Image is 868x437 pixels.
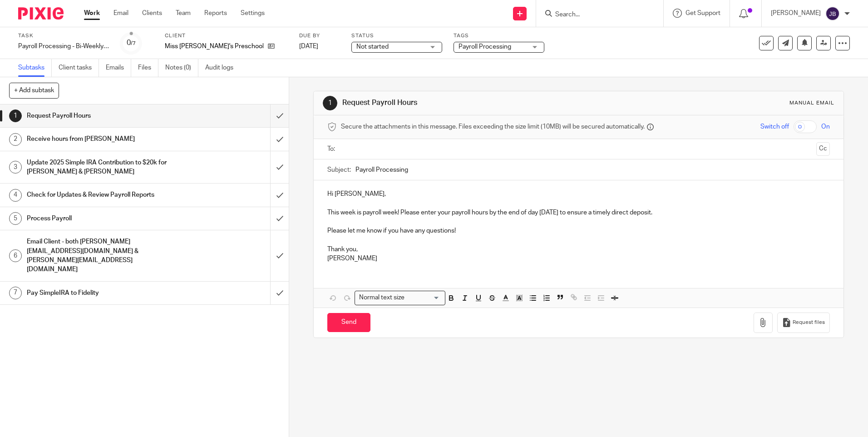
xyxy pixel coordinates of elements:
[9,83,59,98] button: + Add subtask
[165,59,198,77] a: Notes (0)
[341,122,645,131] span: Secure the attachments in this message. Files exceeding the size limit (10MB) will be secured aut...
[342,98,598,108] h1: Request Payroll Hours
[816,142,830,156] button: Cc
[793,319,825,326] span: Request files
[9,161,22,174] div: 3
[204,9,227,18] a: Reports
[554,11,636,19] input: Search
[84,9,100,18] a: Work
[327,313,370,333] input: Send
[27,212,183,225] h1: Process Payroll
[327,199,829,217] p: This week is payroll week! Please enter your payroll hours by the end of day [DATE] to ensure a t...
[18,59,52,77] a: Subtasks
[327,189,829,199] p: Hi [PERSON_NAME],
[205,59,240,77] a: Audit logs
[327,165,351,174] label: Subject:
[686,10,720,16] span: Get Support
[459,44,511,50] span: Payroll Processing
[176,9,191,18] a: Team
[9,212,22,225] div: 5
[327,144,337,154] label: To:
[9,133,22,146] div: 2
[18,42,109,51] div: Payroll Processing - Bi-Weekly - Miss [PERSON_NAME]'s Preschool
[27,109,183,123] h1: Request Payroll Hours
[18,42,109,51] div: Payroll Processing - Bi-Weekly - Miss Amy&#39;s Preschool
[789,99,834,107] div: Manual email
[113,9,128,18] a: Email
[9,189,22,202] div: 4
[241,9,265,18] a: Settings
[27,188,183,202] h1: Check for Updates & Review Payroll Reports
[165,32,288,40] label: Client
[165,42,263,51] p: Miss [PERSON_NAME]'s Preschool, Inc.
[454,32,544,40] label: Tags
[59,59,99,77] a: Client tasks
[9,109,22,122] div: 1
[323,96,337,110] div: 1
[821,122,830,131] span: On
[299,32,340,40] label: Due by
[18,32,109,40] label: Task
[27,286,183,300] h1: Pay SimpleIRA to Fidelity
[771,9,821,18] p: [PERSON_NAME]
[356,44,389,50] span: Not started
[407,293,440,303] input: Search for option
[299,43,318,50] span: [DATE]
[127,38,136,48] div: 0
[777,313,830,333] button: Request files
[357,293,406,303] span: Normal text size
[327,254,829,263] p: [PERSON_NAME]
[825,6,840,21] img: svg%3E
[760,122,789,131] span: Switch off
[27,235,183,276] h1: Email Client - both [PERSON_NAME][EMAIL_ADDRESS][DOMAIN_NAME] & [PERSON_NAME][EMAIL_ADDRESS][DOMA...
[106,59,131,77] a: Emails
[327,236,829,254] p: Thank you,
[9,249,22,262] div: 6
[355,291,445,305] div: Search for option
[351,32,442,40] label: Status
[131,41,136,46] small: /7
[27,132,183,146] h1: Receive hours from [PERSON_NAME]
[9,287,22,299] div: 7
[18,7,64,20] img: Pixie
[142,9,162,18] a: Clients
[327,217,829,236] p: Please let me know if you have any questions!
[27,156,183,179] h1: Update 2025 Simple IRA Contribution to $20k for [PERSON_NAME] & [PERSON_NAME]
[138,59,158,77] a: Files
